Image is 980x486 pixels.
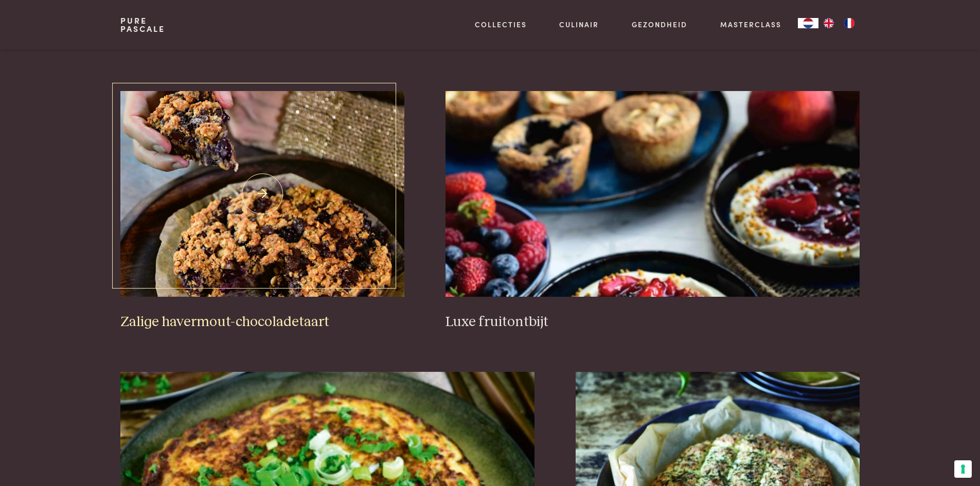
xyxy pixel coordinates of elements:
[632,19,687,30] a: Gezondheid
[559,19,599,30] a: Culinair
[446,91,860,297] img: Luxe fruitontbijt
[475,19,527,30] a: Collecties
[818,18,860,28] ul: Language list
[798,18,818,28] div: Language
[798,18,860,28] aside: Language selected: Nederlands
[446,313,860,331] h3: Luxe fruitontbijt
[954,460,972,478] button: Uw voorkeuren voor toestemming voor trackingtechnologieën
[798,18,818,28] a: NL
[720,19,781,30] a: Masterclass
[120,16,165,33] a: PurePascale
[120,313,404,331] h3: Zalige havermout-chocoladetaart
[446,91,860,331] a: Luxe fruitontbijt Luxe fruitontbijt
[839,18,860,28] a: FR
[818,18,839,28] a: EN
[120,91,404,297] img: Zalige havermout-chocoladetaart
[120,91,404,331] a: Zalige havermout-chocoladetaart Zalige havermout-chocoladetaart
